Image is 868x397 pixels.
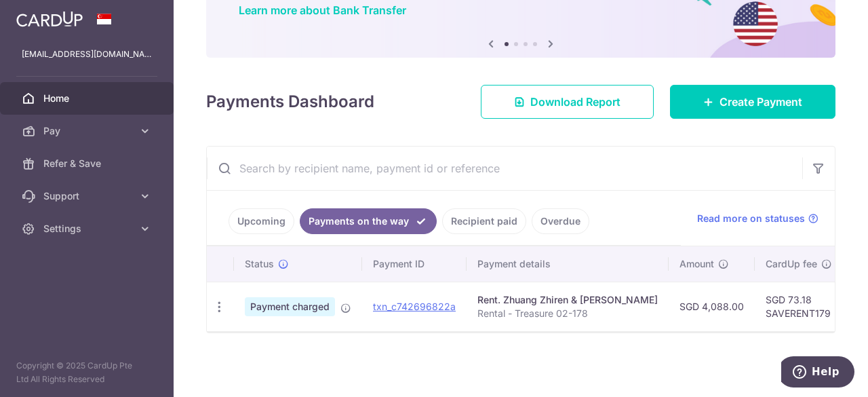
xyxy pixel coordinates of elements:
th: Payment ID [362,246,467,282]
span: Payment charged [245,297,335,316]
a: Read more on statuses [697,212,818,225]
a: Upcoming [229,208,294,234]
th: Payment details [467,246,669,282]
a: Create Payment [670,85,835,119]
img: CardUp [16,11,83,27]
td: SGD 73.18 SAVERENT179 [755,282,843,331]
input: Search by recipient name, payment id or reference [207,147,802,190]
span: Support [43,189,133,203]
a: Download Report [481,85,654,119]
span: Download Report [530,94,620,110]
span: Create Payment [719,94,802,110]
span: Refer & Save [43,157,133,170]
span: CardUp fee [766,257,817,271]
span: Amount [679,257,714,271]
a: Overdue [532,208,589,234]
a: Payments on the way [300,208,437,234]
div: Rent. Zhuang Zhiren & [PERSON_NAME] [477,293,658,307]
span: Read more on statuses [697,212,805,225]
h4: Payments Dashboard [206,90,374,114]
p: Rental - Treasure 02-178 [477,307,658,320]
iframe: Opens a widget where you can find more information [781,356,854,390]
a: Recipient paid [442,208,526,234]
span: Pay [43,124,133,138]
a: Learn more about Bank Transfer [239,3,406,17]
p: [EMAIL_ADDRESS][DOMAIN_NAME] [22,48,152,61]
td: SGD 4,088.00 [669,282,755,331]
span: Status [245,257,274,271]
span: Home [43,92,133,105]
span: Settings [43,222,133,235]
a: txn_c742696822a [373,301,456,312]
